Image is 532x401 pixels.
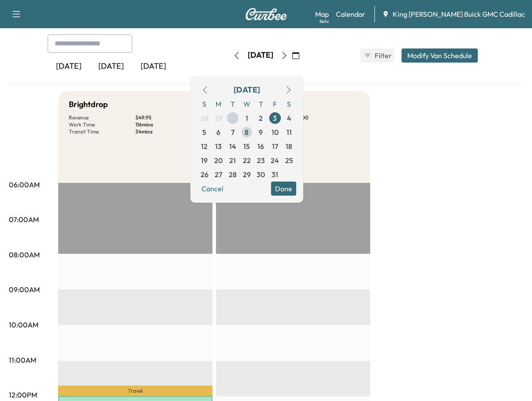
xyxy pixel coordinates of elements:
span: 29 [243,169,251,180]
span: M [212,97,226,111]
p: 09:00AM [9,284,40,295]
p: 06:00AM [9,179,40,190]
p: 12:00PM [9,390,37,400]
div: [DATE] [234,84,260,96]
div: [DATE] [90,56,132,77]
span: T [254,97,268,111]
span: 22 [243,155,251,166]
span: 1 [246,113,248,123]
span: S [197,97,212,111]
span: 9 [259,127,263,137]
p: 10:00AM [9,319,38,330]
p: $ 49.95 [135,114,202,121]
img: Curbee Logo [245,8,287,20]
div: Beta [320,18,329,25]
button: Cancel [197,182,227,196]
span: 16 [257,141,264,152]
span: 2 [259,113,263,123]
span: King [PERSON_NAME] Buick GMC Cadillac [393,9,525,19]
span: 5 [202,127,206,137]
span: 25 [285,155,293,166]
p: Revenue [69,114,135,121]
span: T [226,97,240,111]
a: MapBeta [315,9,329,19]
p: 34 mins [135,128,202,135]
div: [DATE] [48,56,90,77]
span: 8 [245,127,249,137]
button: Modify Van Schedule [402,48,478,63]
span: 24 [271,155,279,166]
span: 15 [243,141,250,152]
p: Work Time [69,121,135,128]
p: 116 mins [135,121,202,128]
span: 14 [229,141,236,152]
span: 6 [216,127,220,137]
span: F [268,97,282,111]
p: $ 0.00 [293,114,360,121]
button: Filter [360,48,394,63]
span: S [282,97,296,111]
span: Filter [375,50,391,61]
div: [DATE] [132,56,175,77]
h5: Brightdrop [69,98,108,111]
p: Transit Time [69,128,135,135]
p: 07:00AM [9,214,39,225]
span: 28 [201,113,208,123]
span: 21 [229,155,236,166]
span: 29 [215,113,223,123]
p: Travel [58,386,212,396]
span: 23 [257,155,265,166]
span: 20 [214,155,223,166]
p: 11:00AM [9,355,36,365]
a: Calendar [336,9,365,19]
p: 08:00AM [9,249,40,260]
span: 27 [215,169,222,180]
span: 4 [287,113,291,123]
span: 11 [286,127,292,137]
span: 26 [201,169,208,180]
span: 28 [229,169,237,180]
span: 30 [228,113,237,123]
span: W [240,97,254,111]
span: 12 [201,141,208,152]
span: 31 [272,169,278,180]
div: [DATE] [248,50,273,61]
span: 3 [273,113,277,123]
span: 18 [286,141,292,152]
button: Done [271,182,296,196]
span: 17 [272,141,278,152]
span: 7 [231,127,234,137]
span: 19 [201,155,208,166]
span: 30 [257,169,265,180]
span: 13 [215,141,222,152]
span: 10 [272,127,279,137]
